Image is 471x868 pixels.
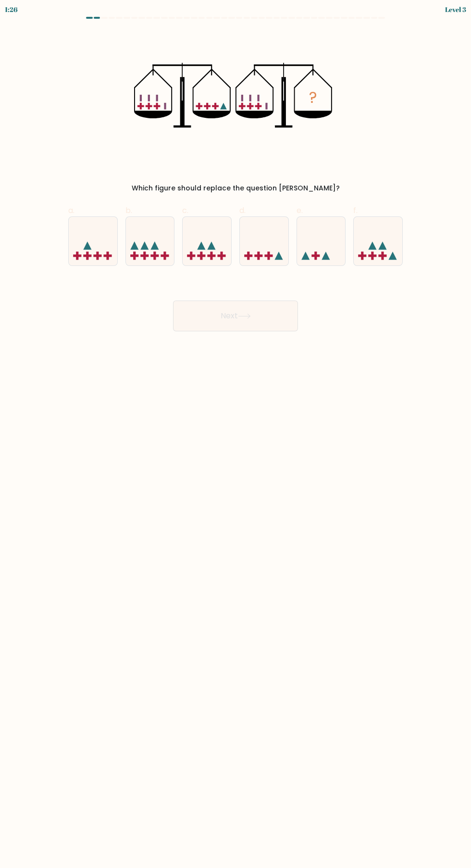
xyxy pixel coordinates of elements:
tspan: ? [309,87,317,108]
div: Level 3 [445,4,466,14]
div: Which figure should replace the question [PERSON_NAME]? [74,183,397,193]
span: a. [68,205,74,216]
span: f. [353,205,358,216]
span: b. [125,205,132,216]
span: d. [239,205,246,216]
span: e. [297,205,303,216]
span: c. [182,205,188,216]
button: Next [173,301,298,331]
div: 1:26 [5,4,18,14]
